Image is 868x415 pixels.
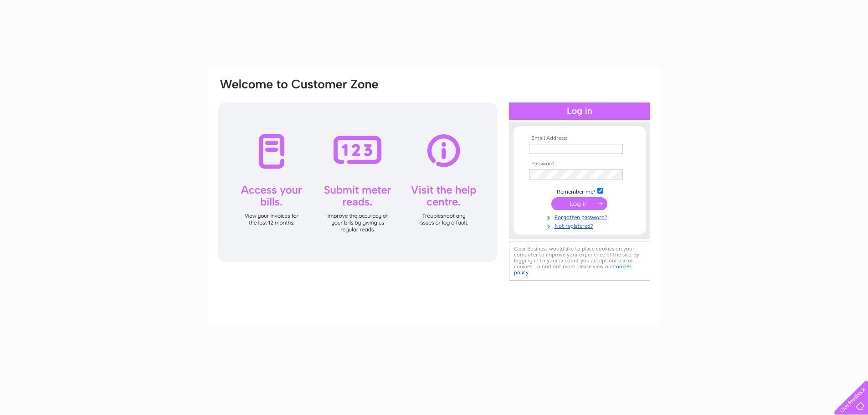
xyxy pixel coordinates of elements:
td: Remember me? [527,186,632,195]
th: Email Address: [527,135,632,142]
div: Clear Business would like to place cookies on your computer to improve your experience of the sit... [509,241,650,281]
input: Submit [551,197,607,210]
a: cookies policy [514,263,632,276]
th: Password: [527,161,632,167]
a: Not registered? [529,221,632,230]
a: Forgotten password? [529,212,632,221]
